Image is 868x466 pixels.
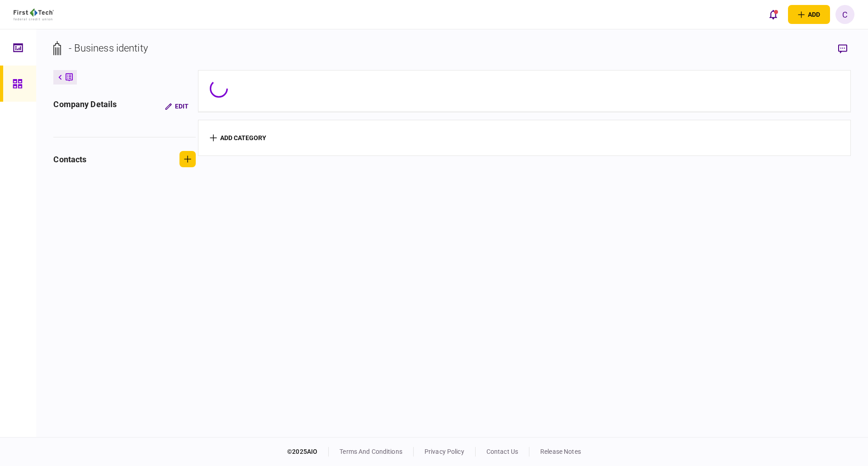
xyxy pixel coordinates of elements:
button: open adding identity options [788,5,830,24]
button: C [835,5,854,24]
a: contact us [486,448,518,455]
button: open notifications list [764,5,783,24]
button: Edit [158,98,196,114]
div: contacts [53,153,86,165]
a: release notes [540,448,581,455]
div: - Business identity [69,41,148,56]
a: privacy policy [425,448,464,455]
div: company details [53,98,117,114]
div: © 2025 AIO [287,447,329,457]
button: add category [210,134,266,141]
a: terms and conditions [340,448,402,455]
img: client company logo [14,9,54,20]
